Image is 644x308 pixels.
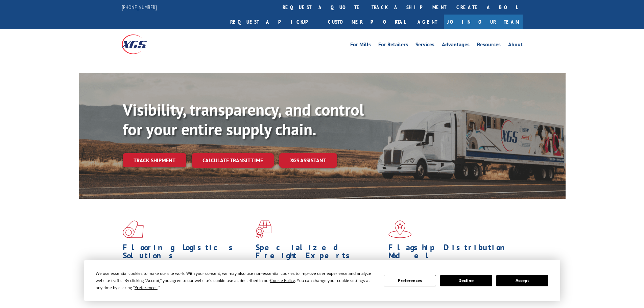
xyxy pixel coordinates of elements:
[123,99,364,140] b: Visibility, transparency, and control for your entire supply chain.
[123,153,186,167] a: Track shipment
[84,260,560,301] div: Cookie Consent Prompt
[444,15,523,29] a: Join Our Team
[440,275,492,286] button: Decline
[123,243,251,263] h1: Flooring Logistics Solutions
[279,153,337,168] a: XGS ASSISTANT
[323,15,411,29] a: Customer Portal
[256,220,271,238] img: xgs-icon-focused-on-flooring-red
[123,220,144,238] img: xgs-icon-total-supply-chain-intelligence-red
[477,42,501,49] a: Resources
[411,15,444,29] a: Agent
[378,42,408,49] a: For Retailers
[270,278,295,283] span: Cookie Policy
[415,42,434,49] a: Services
[135,285,158,290] span: Preferences
[442,42,470,49] a: Advantages
[388,243,516,263] h1: Flagship Distribution Model
[225,15,323,29] a: Request a pickup
[192,153,274,168] a: Calculate transit time
[96,270,376,291] div: We use essential cookies to make our site work. With your consent, we may also use non-essential ...
[122,4,157,10] a: [PHONE_NUMBER]
[350,42,371,49] a: For Mills
[508,42,523,49] a: About
[384,275,436,286] button: Preferences
[388,220,412,238] img: xgs-icon-flagship-distribution-model-red
[496,275,548,286] button: Accept
[256,243,383,263] h1: Specialized Freight Experts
